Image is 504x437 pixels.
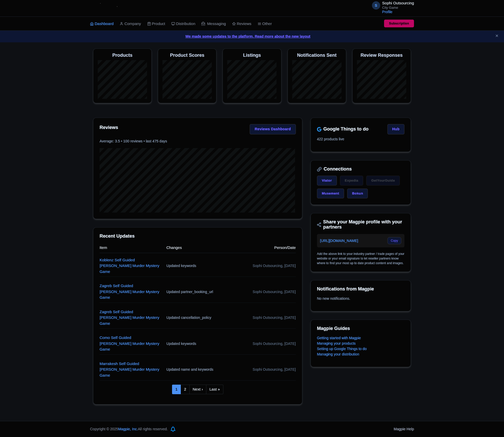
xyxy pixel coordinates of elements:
[233,367,296,372] div: Sophi Outsourcing, [DATE]
[495,33,499,39] button: Close announcement
[317,326,404,331] h2: Magpie Guides
[166,341,229,346] div: Updated keywords
[233,315,296,320] div: Sophi Outsourcing, [DATE]
[317,341,356,345] a: Managing your products
[189,385,206,394] a: Next ›
[382,10,393,14] a: Profile
[233,263,296,269] div: Sophi Outsourcing, [DATE]
[317,136,404,142] p: 422 products live
[166,263,229,269] div: Updated keywords
[317,189,344,198] a: Musement
[120,17,141,31] a: Company
[317,287,404,292] h2: Notifications from Magpie
[118,427,138,431] span: Magpie, Inc.
[243,53,261,58] h4: Listings
[317,176,337,185] a: Viator
[382,1,414,5] span: Sophi Outsourcing
[166,289,229,295] div: Updated partner_booking_url
[100,139,296,144] p: Average: 3.5 • 100 reviews • last 475 days
[170,53,204,58] h4: Product Scores
[100,125,118,130] h2: Reviews
[206,385,223,394] a: Last »
[171,17,195,31] a: Distribution
[320,239,358,243] a: [URL][DOMAIN_NAME]
[172,385,181,394] a: 1
[317,336,361,340] a: Getting started with Magpie
[233,341,296,346] div: Sophi Outsourcing, [DATE]
[100,258,159,274] a: Koblenz Self Guided [PERSON_NAME] Murder Mystery Game
[166,315,229,320] div: Updated cancellation_policy
[382,6,414,9] small: City Game
[166,245,229,251] div: Changes
[100,245,162,251] div: Item
[366,176,400,185] a: GetYourGuide
[317,220,404,230] h2: Share your Magpie profile with your partners
[100,234,296,239] h2: Recent Updates
[147,17,165,31] a: Product
[297,53,337,58] h4: Notifications Sent
[317,296,404,301] p: No new notifications.
[394,427,414,431] a: Magpie Help
[340,176,363,185] a: Expedia
[347,189,368,198] a: Bokun
[372,1,380,10] span: S
[317,352,359,356] a: Managing your distribution
[3,34,501,39] a: We made some updates to the platform. Read more about the new layout
[90,17,113,31] a: Dashboard
[100,335,159,351] a: Como Self Guided [PERSON_NAME] Murder Mystery Game
[201,17,226,31] a: Messaging
[317,127,369,132] h2: Google Things to do
[100,310,159,326] a: Zagreb Self Guided [PERSON_NAME] Murder Mystery Game
[258,17,272,31] a: Other
[384,20,414,27] a: Subscription
[369,1,414,9] a: S Sophi Outsourcing City Game
[181,385,189,394] a: 2
[87,3,127,14] img: logo-ab69f6fb50320c5b225c76a69d11143b.png
[317,167,404,172] h2: Connections
[100,284,159,300] a: Zagreb Self Guided [PERSON_NAME] Murder Mystery Game
[250,124,296,134] a: Reviews Dashboard
[232,17,251,31] a: Reviews
[100,361,159,377] a: Marrakesh Self Guided [PERSON_NAME] Murder Mystery Game
[317,347,367,351] a: Setting up Google Things to do
[112,53,133,58] h4: Products
[387,237,401,244] button: Copy
[233,245,296,251] div: Person/Date
[233,289,296,295] div: Sophi Outsourcing, [DATE]
[87,426,171,432] div: Copyright © 2025 All rights reserved.
[166,367,229,372] div: Updated name and keywords
[317,252,404,265] div: Add the above link to your industry partner / trade pages of your website or your email signature...
[387,124,404,134] a: Hub
[361,53,403,58] h4: Review Responses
